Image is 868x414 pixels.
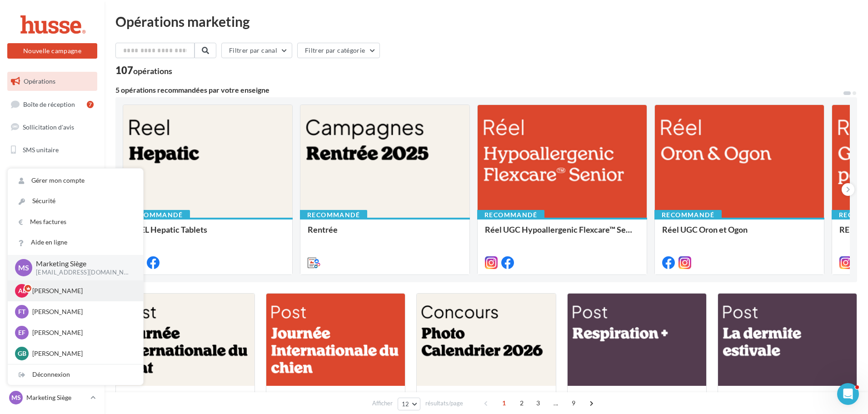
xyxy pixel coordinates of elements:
div: 107 [115,65,172,75]
p: Marketing Siège [26,393,87,402]
a: Calendrier [5,231,99,250]
div: 5 opérations recommandées par votre enseigne [115,86,843,94]
p: [PERSON_NAME] [32,328,132,337]
p: Marketing Siège [36,259,129,269]
span: 2 [514,396,529,410]
div: Réel UGC Oron et Ogon [662,225,817,243]
span: AL [18,286,26,295]
button: Nouvelle campagne [7,43,97,59]
button: Filtrer par canal [221,43,292,58]
a: Médiathèque [5,208,99,227]
div: 7 [87,101,94,108]
button: 12 [398,398,421,410]
span: GB [18,349,26,358]
iframe: Intercom live chat [837,383,859,405]
button: Filtrer par catégorie [297,43,380,58]
div: Rentrée [308,225,462,243]
p: [PERSON_NAME] [32,349,132,358]
span: Sollicitation d'avis [23,123,74,131]
span: 1 [497,396,511,410]
p: [EMAIL_ADDRESS][DOMAIN_NAME] [36,269,129,277]
a: Contacts [5,185,99,205]
span: MS [18,262,29,273]
a: Boîte de réception7 [5,95,99,114]
div: opérations [133,67,172,75]
span: 12 [402,400,409,408]
span: Boîte de réception [23,100,75,108]
a: Aide en ligne [8,232,143,253]
a: Sécurité [8,191,143,211]
a: MS Marketing Siège [7,389,97,406]
a: Opérations [5,72,99,91]
span: EF [18,328,25,337]
p: [PERSON_NAME] [32,286,132,295]
div: Opérations marketing [115,15,857,28]
a: Campagnes [5,163,99,182]
div: Recommandé [477,210,544,220]
div: Recommandé [123,210,190,220]
span: SMS unitaire [23,146,59,154]
div: Recommandé [654,210,722,220]
div: Déconnexion [8,364,143,385]
div: Réel UGC Hypoallergenic Flexcare™ Senior [485,225,639,243]
span: 9 [566,396,581,410]
span: MS [11,393,21,402]
span: 3 [531,396,545,410]
span: Afficher [372,399,393,408]
span: FT [18,307,25,316]
p: [PERSON_NAME] [32,307,132,316]
span: résultats/page [425,399,463,408]
a: SMS unitaire [5,140,99,160]
div: Recommandé [300,210,367,220]
a: Sollicitation d'avis [5,118,99,137]
div: REEL Hepatic Tablets [130,225,285,243]
a: Mes factures [8,212,143,232]
a: Gérer mon compte [8,170,143,191]
span: Opérations [24,77,55,85]
span: ... [549,396,563,410]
